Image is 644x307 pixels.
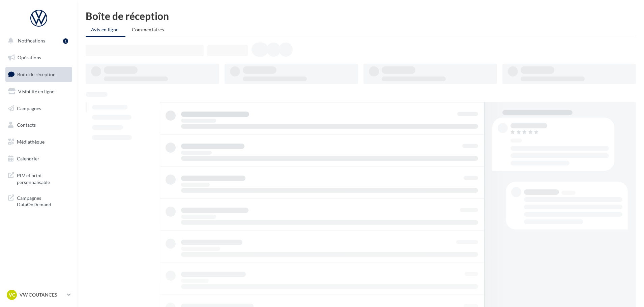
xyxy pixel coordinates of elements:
[17,156,39,161] span: Calendrier
[18,89,54,94] span: Visibilité en ligne
[17,193,69,208] span: Campagnes DataOnDemand
[4,34,71,48] button: Notifications 1
[63,38,68,44] div: 1
[4,168,74,188] a: PLV et print personnalisable
[4,101,74,116] a: Campagnes
[17,171,69,185] span: PLV et print personnalisable
[17,105,41,111] span: Campagnes
[18,38,45,43] span: Notifications
[132,27,164,32] span: Commentaires
[9,291,15,298] span: VC
[17,122,36,128] span: Contacts
[86,11,636,21] div: Boîte de réception
[5,288,72,301] a: VC VW COUTANCES
[17,71,56,77] span: Boîte de réception
[4,85,74,99] a: Visibilité en ligne
[4,118,74,132] a: Contacts
[20,291,64,298] p: VW COUTANCES
[4,191,74,211] a: Campagnes DataOnDemand
[4,67,74,82] a: Boîte de réception
[4,51,74,65] a: Opérations
[18,55,41,60] span: Opérations
[4,152,74,166] a: Calendrier
[17,139,45,145] span: Médiathèque
[4,135,74,149] a: Médiathèque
